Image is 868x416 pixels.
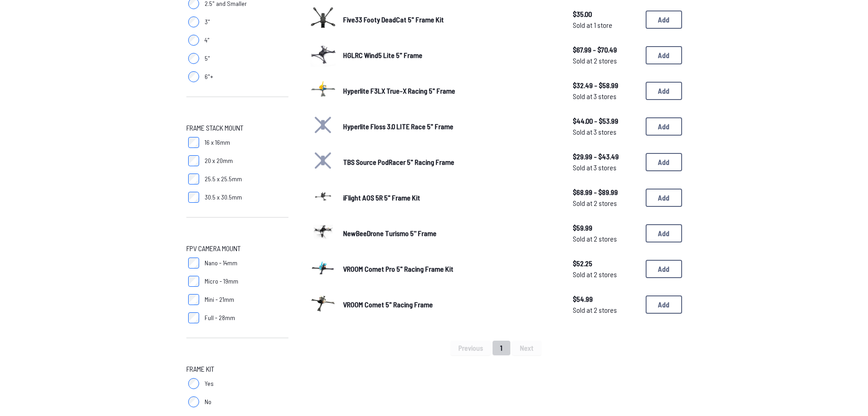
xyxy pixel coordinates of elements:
a: Hyperlite F3LX True-X Racing 5" Frame [343,85,558,96]
a: image [310,184,336,212]
span: VROOM Comet Pro 5" Racing Frame Kit [343,264,453,273]
span: Nano - 14mm [205,258,237,268]
input: 30.5 x 30.5mm [188,192,199,203]
span: iFlight AOS 5R 5" Frame Kit [343,193,420,202]
button: Add [646,224,682,242]
span: $35.00 [573,9,638,20]
input: Micro - 19mm [188,276,199,287]
button: Add [646,82,682,100]
a: Five33 Footy DeadCat 5" Frame Kit [343,14,558,25]
button: Add [646,189,682,207]
input: No [188,396,199,407]
span: Sold at 3 stores [573,91,638,102]
span: $54.99 [573,294,638,305]
span: TBS Source PodRacer 5" Racing Frame [343,158,454,166]
input: 4" [188,35,199,46]
input: 25.5 x 25.5mm [188,174,199,184]
span: Full - 28mm [205,313,235,322]
span: Sold at 2 stores [573,305,638,316]
img: image [310,219,336,245]
input: 6"+ [188,71,199,82]
a: image [310,290,336,319]
button: Add [646,153,682,171]
a: TBS Source PodRacer 5" Racing Frame [343,157,558,168]
input: Nano - 14mm [188,258,199,269]
a: Hyperlite Floss 3.0 LITE Race 5" Frame [343,121,558,132]
a: HGLRC Wind5 Lite 5" Frame [343,50,558,61]
span: 3" [205,17,210,26]
span: Frame Stack Mount [186,122,243,133]
span: 6"+ [205,72,213,81]
img: image [310,5,336,31]
input: Yes [188,378,199,389]
span: 20 x 20mm [205,156,233,165]
a: NewBeeDrone Turismo 5'' Frame [343,228,558,239]
span: No [205,397,211,406]
span: $67.99 - $70.49 [573,44,638,55]
button: Add [646,11,682,29]
span: HGLRC Wind5 Lite 5" Frame [343,51,422,59]
a: image [310,5,336,34]
button: Add [646,295,682,314]
span: Sold at 2 stores [573,55,638,66]
span: 16 x 16mm [205,138,230,147]
button: Add [646,117,682,136]
a: image [310,255,336,283]
span: Mini - 21mm [205,295,234,304]
input: Mini - 21mm [188,294,199,305]
span: Five33 Footy DeadCat 5" Frame Kit [343,15,444,24]
span: $59.99 [573,222,638,233]
span: $68.99 - $89.99 [573,187,638,198]
input: 5" [188,53,199,64]
span: Sold at 3 stores [573,126,638,137]
a: image [310,77,336,105]
input: 16 x 16mm [188,137,199,148]
input: 20 x 20mm [188,155,199,166]
button: 1 [493,341,510,355]
a: image [310,219,336,247]
input: 3" [188,16,199,27]
span: Frame Kit [186,363,214,374]
span: Sold at 2 stores [573,269,638,280]
span: NewBeeDrone Turismo 5'' Frame [343,229,437,237]
span: Micro - 19mm [205,277,238,286]
span: Hyperlite Floss 3.0 LITE Race 5" Frame [343,122,453,131]
img: image [310,255,336,280]
span: 4" [205,36,210,45]
span: 5" [205,54,210,63]
span: Sold at 2 stores [573,233,638,244]
img: image [310,290,336,316]
input: Full - 28mm [188,312,199,323]
span: 30.5 x 30.5mm [205,193,242,202]
a: iFlight AOS 5R 5" Frame Kit [343,192,558,203]
span: $52.25 [573,258,638,269]
span: Hyperlite F3LX True-X Racing 5" Frame [343,86,455,95]
span: Sold at 3 stores [573,162,638,173]
span: $32.49 - $58.99 [573,80,638,91]
span: Sold at 2 stores [573,198,638,209]
span: Yes [205,379,214,388]
a: VROOM Comet Pro 5" Racing Frame Kit [343,263,558,274]
span: VROOM Comet 5" Racing Frame [343,300,433,309]
span: 25.5 x 25.5mm [205,174,242,184]
img: image [310,184,336,209]
span: $44.00 - $53.99 [573,116,638,126]
span: FPV Camera Mount [186,243,241,254]
img: image [310,41,336,67]
a: image [310,41,336,69]
span: Sold at 1 store [573,20,638,31]
button: Add [646,46,682,64]
button: Add [646,260,682,278]
a: VROOM Comet 5" Racing Frame [343,299,558,310]
span: $29.99 - $43.49 [573,151,638,162]
img: image [310,77,336,102]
